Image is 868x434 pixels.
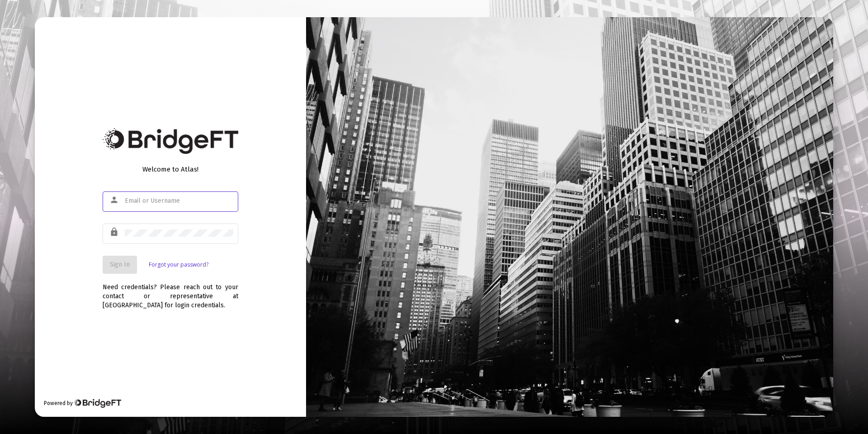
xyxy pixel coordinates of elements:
[103,165,238,174] div: Welcome to Atlas!
[125,197,233,205] input: Email or Username
[109,227,120,238] mat-icon: lock
[110,261,130,268] span: Sign In
[103,128,238,154] img: Bridge Financial Technology Logo
[74,399,121,408] img: Bridge Financial Technology Logo
[149,260,208,269] a: Forgot your password?
[103,274,238,310] div: Need credentials? Please reach out to your contact or representative at [GEOGRAPHIC_DATA] for log...
[109,195,120,205] mat-icon: person
[44,399,121,408] div: Powered by
[103,256,137,274] button: Sign In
